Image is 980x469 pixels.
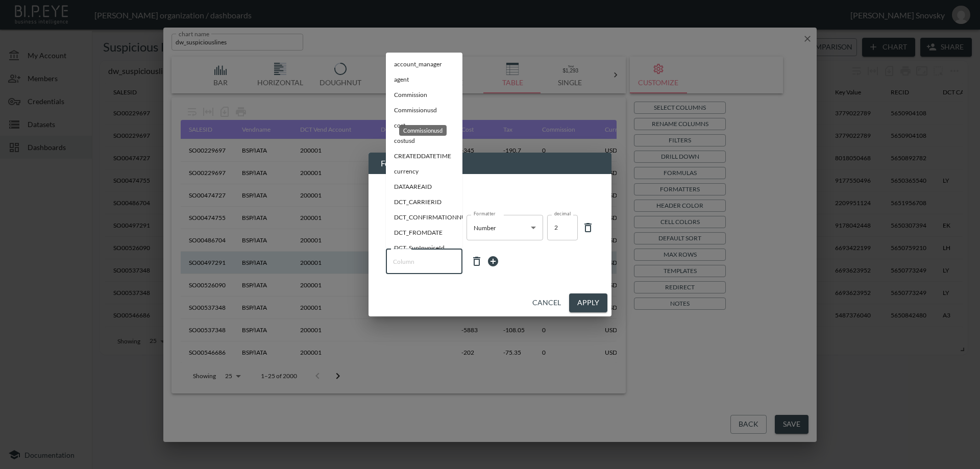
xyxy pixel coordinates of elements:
[386,179,462,194] li: DATAAREAID
[386,133,462,149] li: costusd
[528,293,565,312] button: Cancel
[386,57,462,72] li: account_manager
[390,253,458,269] input: Column
[569,293,607,312] button: Apply
[386,194,462,210] li: DCT_CARRIERID
[386,164,462,179] li: currency
[386,118,462,133] li: cost
[474,224,496,232] span: Number
[386,225,462,240] li: DCT_FROMDATE
[554,210,571,217] label: decimal
[399,125,447,136] div: Commissionusd
[386,103,462,118] li: Commissionusd
[386,87,462,103] li: Commission
[369,153,611,174] h2: Formatters
[386,210,462,225] li: DCT_CONFIRMATIONNUMBER
[386,72,462,87] li: agent
[386,240,462,256] li: DCT_SupInvoiceId
[474,210,496,217] label: Formatter
[386,149,462,164] li: CREATEDDATETIME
